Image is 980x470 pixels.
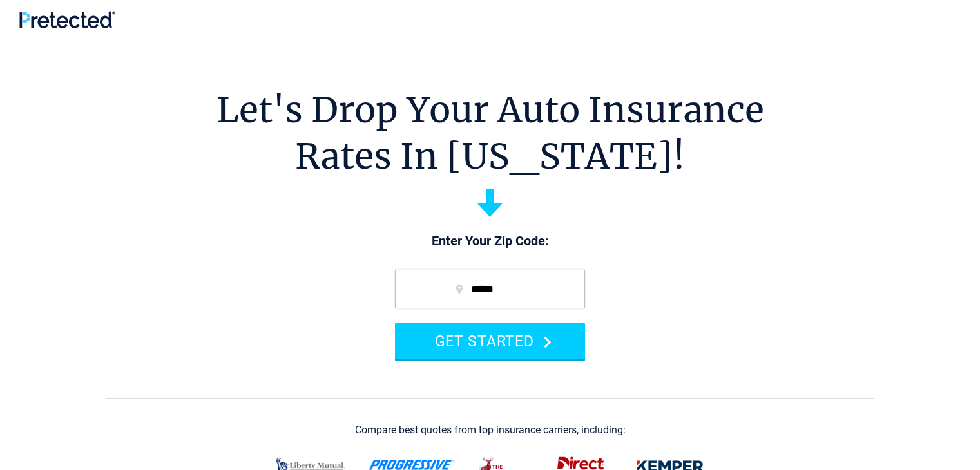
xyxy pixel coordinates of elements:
input: zip code [395,270,585,308]
div: Compare best quotes from top insurance carriers, including: [355,424,626,436]
h1: Let's Drop Your Auto Insurance Rates In [US_STATE]! [216,87,764,180]
img: progressive [369,460,455,470]
button: GET STARTED [395,323,585,359]
p: Enter Your Zip Code: [382,232,598,250]
img: Pretected Logo [19,11,115,28]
